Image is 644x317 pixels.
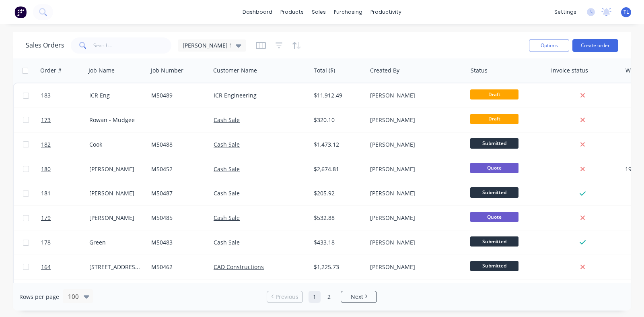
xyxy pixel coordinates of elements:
[309,291,321,303] a: Page 1 is your current page
[89,189,142,197] div: [PERSON_NAME]
[370,238,459,247] div: [PERSON_NAME]
[41,280,89,304] a: 177
[263,291,380,303] ul: Pagination
[314,116,361,124] div: $320.10
[239,6,276,18] a: dashboard
[370,189,459,197] div: [PERSON_NAME]
[623,8,629,16] span: TL
[41,133,89,157] a: 182
[370,165,459,173] div: [PERSON_NAME]
[88,66,115,75] div: Job Name
[276,6,308,18] div: products
[470,163,518,173] span: Quote
[151,66,183,75] div: Job Number
[183,41,232,50] span: [PERSON_NAME] 1
[470,236,518,247] span: Submitted
[529,39,569,52] button: Options
[470,187,518,197] span: Submitted
[41,108,89,132] a: 173
[93,37,172,54] input: Search...
[41,263,51,271] span: 164
[308,6,330,18] div: sales
[89,263,142,271] div: [STREET_ADDRESS][PERSON_NAME]
[214,238,240,246] a: Cash Sale
[341,293,377,301] a: Next page
[470,212,518,222] span: Quote
[214,189,240,197] a: Cash Sale
[41,230,89,255] a: 178
[470,261,518,271] span: Submitted
[40,66,62,75] div: Order #
[214,91,257,99] a: ICR Engineering
[151,91,204,99] div: M50489
[314,66,335,75] div: Total ($)
[366,6,405,18] div: productivity
[14,6,27,18] img: Factory
[314,165,361,173] div: $2,674.81
[323,291,335,303] a: Page 2
[276,293,298,301] span: Previous
[89,141,142,149] div: Cook
[470,89,518,99] span: Draft
[214,116,240,124] a: Cash Sale
[214,214,240,222] a: Cash Sale
[151,214,204,222] div: M50485
[89,116,142,124] div: Rowan - Mudgee
[314,141,361,149] div: $1,473.12
[151,189,204,197] div: M50487
[41,165,51,173] span: 180
[213,66,257,75] div: Customer Name
[470,114,518,124] span: Draft
[214,141,240,148] a: Cash Sale
[41,91,51,99] span: 183
[470,138,518,148] span: Submitted
[41,214,51,222] span: 179
[551,66,588,75] div: Invoice status
[151,141,204,149] div: M50488
[41,255,89,279] a: 164
[41,83,89,108] a: 183
[314,189,361,197] div: $205.92
[26,41,64,49] h1: Sales Orders
[617,290,636,309] iframe: Intercom live chat
[330,6,366,18] div: purchasing
[314,238,361,247] div: $433.18
[550,6,580,18] div: settings
[41,206,89,230] a: 179
[89,238,142,247] div: Green
[572,39,618,52] button: Create order
[151,263,204,271] div: M50462
[351,293,363,301] span: Next
[19,293,59,301] span: Rows per page
[89,91,142,99] div: ICR Eng
[41,157,89,181] a: 180
[314,91,361,99] div: $11,912.49
[370,263,459,271] div: [PERSON_NAME]
[370,214,459,222] div: [PERSON_NAME]
[89,165,142,173] div: [PERSON_NAME]
[370,141,459,149] div: [PERSON_NAME]
[267,293,302,301] a: Previous page
[89,214,142,222] div: [PERSON_NAME]
[151,238,204,247] div: M50483
[370,66,399,75] div: Created By
[314,214,361,222] div: $532.88
[370,91,459,99] div: [PERSON_NAME]
[214,165,240,173] a: Cash Sale
[314,263,361,271] div: $1,225.73
[370,116,459,124] div: [PERSON_NAME]
[471,66,488,75] div: Status
[41,141,51,149] span: 182
[41,116,51,124] span: 173
[214,263,264,271] a: CAD Constructions
[41,189,51,197] span: 181
[151,165,204,173] div: M50452
[41,238,51,247] span: 178
[41,181,89,205] a: 181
